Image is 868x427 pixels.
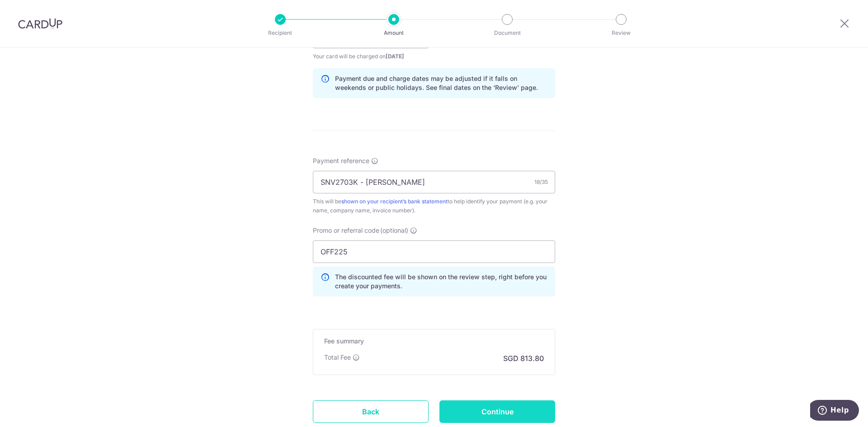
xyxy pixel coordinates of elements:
[313,226,379,235] span: Promo or referral code
[503,353,544,364] p: SGD 813.80
[313,197,555,215] div: This will be to help identify your payment (e.g. your name, company name, invoice number).
[439,400,555,423] input: Continue
[324,337,544,346] h5: Fee summary
[474,28,541,38] p: Document
[247,28,314,38] p: Recipient
[386,53,404,60] span: [DATE]
[313,400,429,423] a: Back
[324,353,351,362] p: Total Fee
[313,156,369,165] span: Payment reference
[810,400,859,422] iframe: Opens a widget where you can find more information
[341,198,448,205] a: shown on your recipient’s bank statement
[534,178,548,187] div: 18/35
[588,28,655,38] p: Review
[360,28,427,38] p: Amount
[335,272,547,291] p: The discounted fee will be shown on the review step, right before you create your payments.
[335,74,547,92] p: Payment due and charge dates may be adjusted if it falls on weekends or public holidays. See fina...
[313,52,429,61] span: Your card will be charged on
[18,18,62,29] img: CardUp
[380,226,408,235] span: (optional)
